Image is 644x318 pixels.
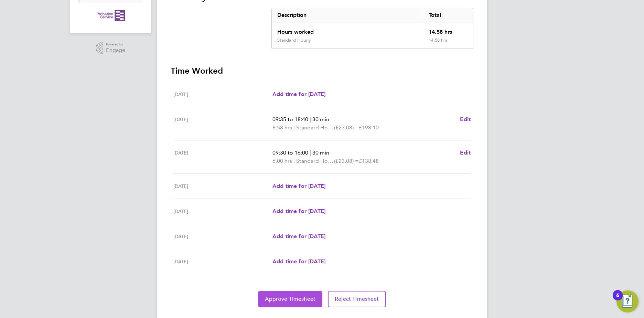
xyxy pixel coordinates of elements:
[460,149,471,157] a: Edit
[272,183,325,189] span: Add time for [DATE]
[293,158,295,164] span: |
[272,208,325,214] span: Add time for [DATE]
[334,158,359,164] span: (£23.08) =
[460,115,471,124] a: Edit
[272,258,325,265] span: Add time for [DATE]
[171,65,473,76] h3: Time Worked
[296,124,334,132] span: Standard Hourly
[423,8,473,22] div: Total
[272,116,308,123] span: 09:35 to 18:40
[359,124,379,131] span: £198.10
[616,290,638,312] button: Open Resource Center, 6 new notifications
[272,182,325,190] a: Add time for [DATE]
[312,149,329,156] span: 30 min
[277,38,311,43] div: Standard Hourly
[271,8,473,49] div: Summary
[293,124,295,131] span: |
[78,10,143,21] a: Go to home page
[310,116,311,123] span: |
[97,10,125,21] img: probationservice-logo-retina.png
[460,116,471,123] span: Edit
[173,182,272,190] div: [DATE]
[272,257,325,266] a: Add time for [DATE]
[106,47,125,53] span: Engage
[96,42,126,55] a: Powered byEngage
[272,158,292,164] span: 6.00 hrs
[272,91,325,97] span: Add time for [DATE]
[272,8,423,22] div: Description
[173,232,272,241] div: [DATE]
[272,232,325,241] a: Add time for [DATE]
[173,149,272,165] div: [DATE]
[334,124,359,131] span: (£23.08) =
[106,42,125,47] span: Powered by
[265,296,315,303] span: Approve Timesheet
[296,157,334,165] span: Standard Hourly
[272,90,325,98] a: Add time for [DATE]
[616,295,619,304] div: 6
[310,149,311,156] span: |
[272,22,423,38] div: Hours worked
[272,233,325,240] span: Add time for [DATE]
[423,22,473,38] div: 14.58 hrs
[173,90,272,98] div: [DATE]
[272,124,292,131] span: 8.58 hrs
[272,207,325,215] a: Add time for [DATE]
[328,291,386,307] button: Reject Timesheet
[258,291,322,307] button: Approve Timesheet
[423,38,473,49] div: 14.58 hrs
[272,149,308,156] span: 09:30 to 16:00
[335,296,379,303] span: Reject Timesheet
[173,115,272,132] div: [DATE]
[312,116,329,123] span: 30 min
[173,257,272,266] div: [DATE]
[460,149,471,156] span: Edit
[173,207,272,215] div: [DATE]
[359,158,379,164] span: £138.48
